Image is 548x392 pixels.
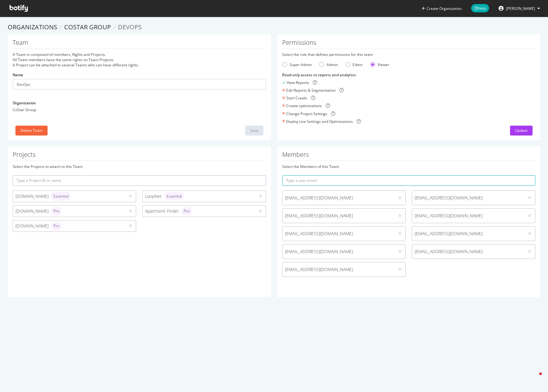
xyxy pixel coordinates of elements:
[286,103,322,108] div: Create optimizations
[145,207,252,215] div: Apartment Finder
[64,23,111,31] a: CoStar Group
[282,39,536,49] h1: Permissions
[415,195,522,201] span: [EMAIL_ADDRESS][DOMAIN_NAME]
[353,62,363,67] div: Editor
[8,23,57,31] a: Organizations
[13,151,266,161] h1: Projects
[53,224,59,228] span: Pro
[285,213,392,219] span: [EMAIL_ADDRESS][DOMAIN_NAME]
[15,192,123,201] div: [DOMAIN_NAME]
[250,128,258,133] div: Save
[286,88,336,93] div: Edit Reports & Segmentation
[13,72,23,77] label: Name
[8,23,540,32] ol: breadcrumbs
[13,107,266,112] div: CoStar Group
[285,248,392,255] span: [EMAIL_ADDRESS][DOMAIN_NAME]
[282,151,536,161] h1: Members
[285,266,392,273] span: [EMAIL_ADDRESS][DOMAIN_NAME]
[51,222,62,230] div: brand label
[285,195,392,201] span: [EMAIL_ADDRESS][DOMAIN_NAME]
[285,231,392,237] span: [EMAIL_ADDRESS][DOMAIN_NAME]
[13,52,266,68] div: A Team is composed of members, Rights and Projects. All Team members have the same rights on Team...
[245,126,263,136] button: Save
[164,192,184,201] div: brand label
[282,175,536,186] input: Type a user email
[286,119,353,124] div: Deploy Live Settings and Optimizations
[51,192,71,201] div: brand label
[327,62,338,67] div: Admin
[290,62,312,67] div: Super Admin
[118,23,142,31] span: DevOps
[15,222,123,230] div: [DOMAIN_NAME]
[181,207,192,215] div: brand label
[415,248,522,255] span: [EMAIL_ADDRESS][DOMAIN_NAME]
[527,371,542,386] iframe: Intercom live chat
[53,194,69,198] span: Essential
[471,4,489,12] span: Help
[415,213,522,219] span: [EMAIL_ADDRESS][DOMAIN_NAME]
[345,62,363,67] div: Editor
[20,128,43,133] div: Delete Team
[51,207,62,215] div: brand label
[13,175,266,186] input: Type a Project ID or name
[370,62,389,67] div: Viewer
[15,207,123,215] div: [DOMAIN_NAME]
[15,126,48,136] button: Delete Team
[378,62,389,67] div: Viewer
[494,3,545,13] button: [PERSON_NAME]
[145,192,252,201] div: LoopNet
[282,164,536,169] div: Select the Members of this Team
[421,6,462,11] button: Create Organization
[282,62,312,67] div: Super Admin
[287,80,309,85] div: View Reports
[167,194,182,198] span: Essential
[510,126,533,136] button: Update
[13,100,36,106] label: Organization
[13,39,266,49] h1: Team
[184,209,190,213] span: Pro
[53,209,59,213] span: Pro
[415,231,522,237] span: [EMAIL_ADDRESS][DOMAIN_NAME]
[319,62,338,67] div: Admin
[506,6,535,11] span: Billy Watts
[282,52,536,57] div: Select the role that defines permissions for this team
[515,128,528,133] div: Update
[13,164,266,169] div: Select the Projects to attach to this Team
[286,95,307,101] div: Start Crawls
[286,111,327,116] div: Change Project Settings
[13,79,266,90] input: Name
[282,72,536,77] div: Read-only access to reports and analytics :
